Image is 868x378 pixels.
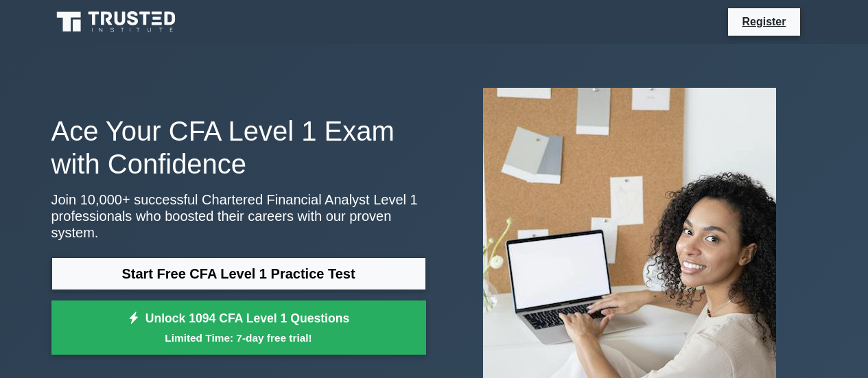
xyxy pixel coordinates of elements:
a: Start Free CFA Level 1 Practice Test [51,257,426,290]
a: Register [734,13,794,30]
a: Unlock 1094 CFA Level 1 QuestionsLimited Time: 7-day free trial! [51,300,426,355]
small: Limited Time: 7-day free trial! [69,330,409,346]
p: Join 10,000+ successful Chartered Financial Analyst Level 1 professionals who boosted their caree... [51,191,426,241]
h1: Ace Your CFA Level 1 Exam with Confidence [51,115,426,180]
